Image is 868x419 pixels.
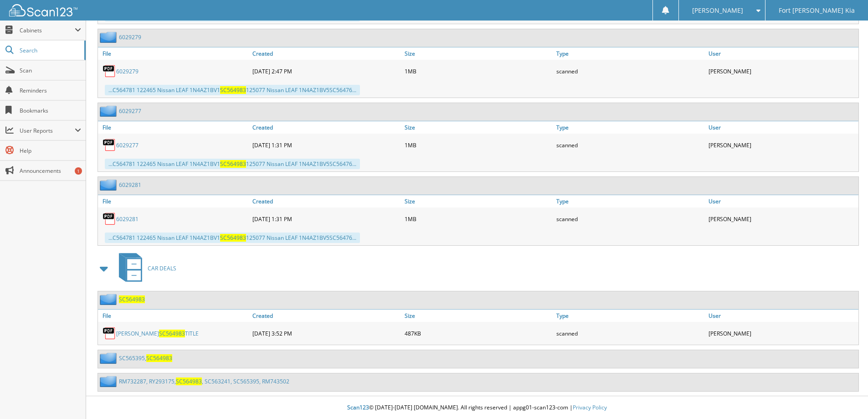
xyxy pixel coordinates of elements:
[402,62,555,80] div: 1MB
[20,107,81,114] span: Bookmarks
[119,33,141,41] a: 6029279
[554,195,706,207] a: Type
[86,397,868,419] div: © [DATE]-[DATE] [DOMAIN_NAME]. All rights reserved | appg01-scan123-com |
[20,147,81,155] span: Help
[250,195,402,207] a: Created
[402,195,555,207] a: Size
[119,181,141,189] a: 6029281
[706,62,858,80] div: [PERSON_NAME]
[250,324,402,342] div: [DATE] 3:52 PM
[103,64,116,78] img: PDF.png
[100,105,119,117] img: folder2.png
[402,210,555,228] div: 1MB
[146,354,172,362] span: SC564983
[250,62,402,80] div: [DATE] 2:47 PM
[159,330,185,337] span: SC564983
[402,310,555,322] a: Size
[250,47,402,60] a: Created
[98,310,250,322] a: File
[100,179,119,191] img: folder2.png
[100,376,119,387] img: folder2.png
[20,47,80,54] span: Search
[554,210,706,228] div: scanned
[9,4,77,16] img: scan123-logo-white.svg
[116,141,139,149] a: 6029277
[103,326,116,340] img: PDF.png
[554,47,706,60] a: Type
[706,210,858,228] div: [PERSON_NAME]
[822,375,868,419] iframe: Chat Widget
[554,136,706,154] div: scanned
[250,210,402,228] div: [DATE] 1:31 PM
[98,121,250,134] a: File
[706,121,858,134] a: User
[116,330,199,337] a: [PERSON_NAME]SC564983TITLE
[402,47,555,60] a: Size
[103,138,116,152] img: PDF.png
[176,378,202,385] span: SC564983
[100,294,119,305] img: folder2.png
[75,167,82,175] div: 1
[554,310,706,322] a: Type
[98,47,250,60] a: File
[20,67,81,74] span: Scan
[113,250,176,286] a: CAR DEALS
[103,212,116,226] img: PDF.png
[20,26,75,34] span: Cabinets
[148,264,176,272] span: CAR DEALS
[554,121,706,134] a: Type
[116,215,139,223] a: 6029281
[20,167,81,175] span: Announcements
[105,85,360,95] div: ...C564781 122465 Nissan LEAF 1N4AZ1BV1 125077 Nissan LEAF 1N4AZ1BV5SC56476...
[220,86,246,94] span: SC564983
[402,121,555,134] a: Size
[119,295,145,303] a: SC564983
[20,127,75,134] span: User Reports
[119,107,141,115] a: 6029277
[220,160,246,168] span: SC564983
[706,310,858,322] a: User
[220,234,246,242] span: SC564983
[573,403,607,411] a: Privacy Policy
[706,195,858,207] a: User
[554,62,706,80] div: scanned
[20,87,81,94] span: Reminders
[100,352,119,364] img: folder2.png
[119,354,172,362] a: SC565395,SC564983
[706,47,858,60] a: User
[402,324,555,342] div: 487KB
[105,233,360,243] div: ...C564781 122465 Nissan LEAF 1N4AZ1BV1 125077 Nissan LEAF 1N4AZ1BV5SC56476...
[250,121,402,134] a: Created
[119,378,289,385] a: RM732287, RY293175,SC564983, SC563241, SC565395, RM743502
[116,67,139,75] a: 6029279
[706,136,858,154] div: [PERSON_NAME]
[250,136,402,154] div: [DATE] 1:31 PM
[402,136,555,154] div: 1MB
[250,310,402,322] a: Created
[554,324,706,342] div: scanned
[706,324,858,342] div: [PERSON_NAME]
[98,195,250,207] a: File
[779,8,855,13] span: Fort [PERSON_NAME] Kia
[692,8,743,13] span: [PERSON_NAME]
[347,403,369,411] span: Scan123
[100,31,119,43] img: folder2.png
[105,159,360,169] div: ...C564781 122465 Nissan LEAF 1N4AZ1BV1 125077 Nissan LEAF 1N4AZ1BV5SC56476...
